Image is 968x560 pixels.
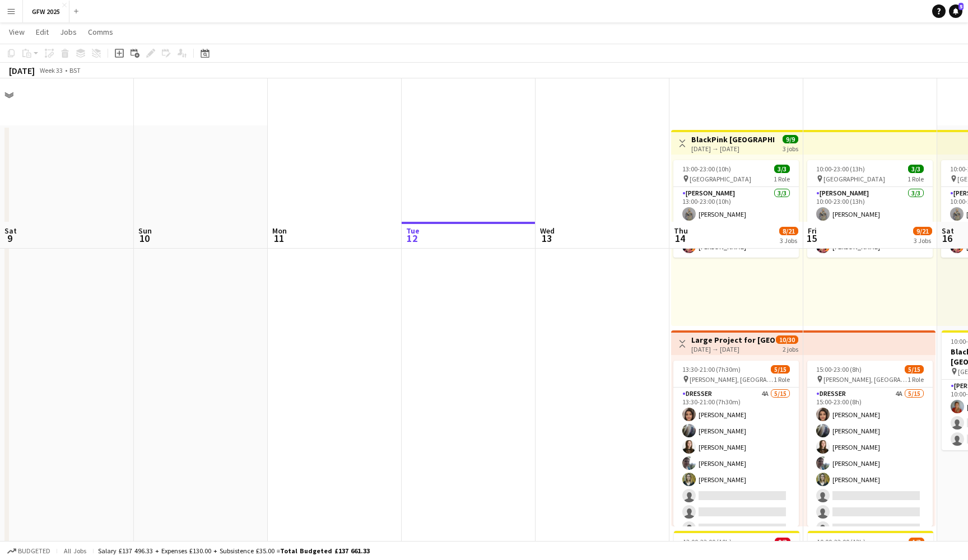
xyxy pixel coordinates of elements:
span: 5/15 [905,365,924,374]
button: Budgeted [6,545,52,557]
span: 10:00-23:00 (13h) [816,165,865,173]
a: View [4,25,29,39]
app-card-role: [PERSON_NAME]3/313:00-23:00 (10h)[PERSON_NAME][PERSON_NAME][PERSON_NAME] [673,187,799,258]
h3: BlackPink [GEOGRAPHIC_DATA] [691,134,775,144]
span: 0/3 [775,538,790,546]
span: 13:30-21:00 (7h30m) [682,365,741,374]
span: 13 [538,232,555,245]
a: Jobs [55,25,81,39]
span: 1 Role [908,175,924,183]
span: 15 [806,232,817,245]
span: 3/3 [908,165,924,173]
span: Total Budgeted £137 661.33 [280,547,370,555]
span: 9/21 [913,227,932,235]
div: BST [69,66,81,74]
span: [PERSON_NAME], [GEOGRAPHIC_DATA] [823,375,908,384]
a: Edit [31,25,53,39]
app-job-card: 13:30-21:00 (7h30m)5/15 [PERSON_NAME], [GEOGRAPHIC_DATA]1 RoleDresser4A5/1513:30-21:00 (7h30m)[PE... [673,361,799,526]
div: 3 jobs [783,143,798,153]
span: 3/3 [774,165,790,173]
span: Fri [808,226,817,236]
span: 16 [940,232,954,245]
span: Sat [942,226,954,236]
span: Week 33 [37,66,65,74]
span: Mon [272,226,287,236]
h3: Large Project for [GEOGRAPHIC_DATA], [PERSON_NAME], [GEOGRAPHIC_DATA] [691,335,775,345]
div: 2 jobs [783,344,798,353]
div: Salary £137 496.33 + Expenses £130.00 + Subsistence £35.00 = [98,547,370,555]
span: 8/21 [779,227,798,235]
app-job-card: 10:00-23:00 (13h)3/3 [GEOGRAPHIC_DATA]1 Role[PERSON_NAME]3/310:00-23:00 (13h)[PERSON_NAME][PERSON... [807,160,933,258]
span: Wed [540,226,555,236]
app-job-card: 15:00-23:00 (8h)5/15 [PERSON_NAME], [GEOGRAPHIC_DATA]1 RoleDresser4A5/1515:00-23:00 (8h)[PERSON_N... [807,361,933,526]
span: 13:00-23:00 (10h) [683,538,732,546]
button: GFW 2025 [23,1,69,22]
span: 1 Role [774,375,790,384]
span: 14 [672,232,688,245]
div: [DATE] [9,65,35,76]
span: 11 [271,232,287,245]
span: [GEOGRAPHIC_DATA] [690,175,751,183]
span: Tue [406,226,420,236]
a: Comms [83,25,118,39]
span: 9/9 [783,135,798,143]
div: 3 Jobs [780,236,798,245]
span: [PERSON_NAME], [GEOGRAPHIC_DATA] [690,375,774,384]
div: 3 Jobs [914,236,932,245]
span: Thu [674,226,688,236]
span: Budgeted [18,547,50,555]
span: Sat [4,226,17,236]
span: 10:00-23:00 (13h) [817,538,865,546]
span: View [9,27,25,37]
span: Jobs [60,27,77,37]
span: 10 [137,232,152,245]
app-job-card: 13:00-23:00 (10h)3/3 [GEOGRAPHIC_DATA]1 Role[PERSON_NAME]3/313:00-23:00 (10h)[PERSON_NAME][PERSON... [673,160,799,258]
div: [DATE] → [DATE] [691,144,775,153]
div: [DATE] → [DATE] [691,345,775,353]
span: 10/30 [776,335,798,344]
span: 5/15 [771,365,790,374]
span: 12 [404,232,420,245]
span: 1/3 [909,538,924,546]
span: Sun [138,226,152,236]
app-card-role: [PERSON_NAME]3/310:00-23:00 (13h)[PERSON_NAME][PERSON_NAME][PERSON_NAME] [807,187,933,258]
span: 1 Role [908,375,924,384]
a: 5 [949,4,962,18]
span: Comms [88,27,113,37]
span: 9 [3,232,17,245]
span: 1 Role [774,175,790,183]
span: 5 [958,3,964,10]
span: All jobs [62,547,89,555]
span: 15:00-23:00 (8h) [816,365,862,374]
span: [GEOGRAPHIC_DATA] [823,175,885,183]
span: 13:00-23:00 (10h) [682,165,731,173]
span: Edit [36,27,49,37]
